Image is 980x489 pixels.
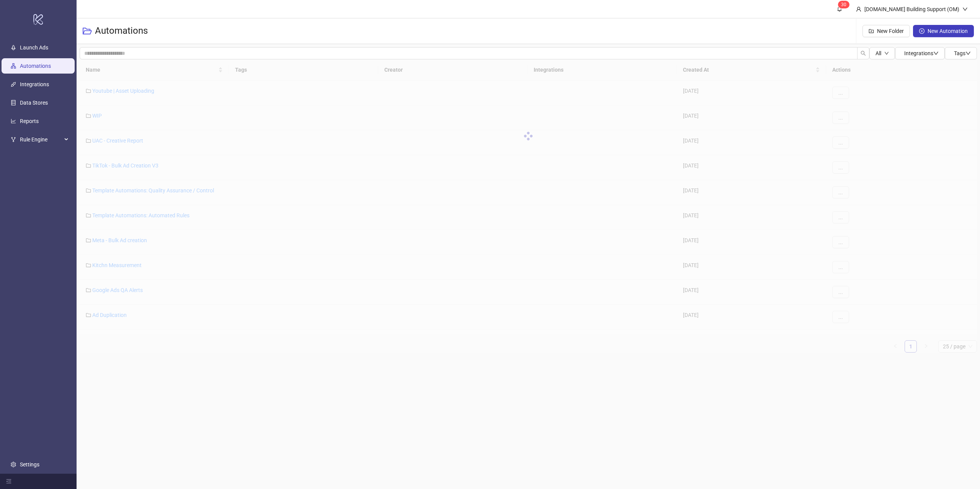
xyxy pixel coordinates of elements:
[884,51,889,56] span: down
[20,81,49,87] a: Integrations
[838,1,849,8] sup: 30
[841,2,844,7] span: 3
[83,26,92,36] span: folder-open
[95,25,148,37] h3: Automations
[928,28,968,34] span: New Automation
[904,50,939,56] span: Integrations
[20,100,48,106] a: Data Stores
[837,6,842,11] span: bell
[869,28,874,34] span: folder-add
[20,118,39,124] a: Reports
[869,47,895,59] button: Alldown
[856,7,861,12] span: user
[913,25,974,37] button: New Automation
[6,479,11,484] span: menu-fold
[877,28,904,34] span: New Folder
[861,5,962,13] div: [DOMAIN_NAME] Building Support (OM)
[965,51,971,56] span: down
[861,51,866,56] span: search
[945,47,977,59] button: Tagsdown
[844,2,846,7] span: 0
[862,25,910,37] button: New Folder
[11,137,16,142] span: fork
[895,47,945,59] button: Integrationsdown
[20,44,48,51] a: Launch Ads
[875,50,881,56] span: All
[20,461,39,468] a: Settings
[933,51,939,56] span: down
[954,50,971,56] span: Tags
[20,132,62,147] span: Rule Engine
[20,63,51,69] a: Automations
[962,7,968,12] span: down
[919,28,924,34] span: plus-circle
